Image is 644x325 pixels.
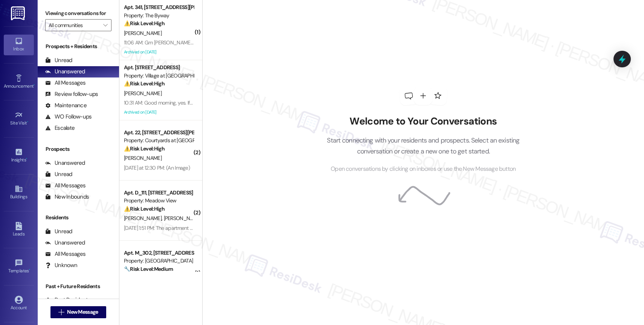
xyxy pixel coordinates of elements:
i:  [58,309,64,315]
div: Prospects + Residents [38,43,119,50]
strong: 🔧 Risk Level: Medium [124,266,173,272]
div: Review follow-ups [45,90,98,98]
a: Buildings [4,182,34,203]
span: • [26,156,27,161]
span: [PERSON_NAME] [124,30,162,36]
div: Unread [45,56,72,64]
strong: ⚠️ Risk Level: High [124,145,165,152]
a: Templates • [4,257,34,277]
span: [PERSON_NAME] [124,215,164,222]
input: All communities [49,19,99,31]
div: Property: [GEOGRAPHIC_DATA] [124,257,194,265]
div: Past + Future Residents [38,282,119,290]
div: Unknown [45,261,77,269]
div: New Inbounds [45,193,89,201]
span: • [27,119,28,125]
h2: Welcome to Your Conversations [316,115,531,128]
span: [PERSON_NAME] [124,155,162,161]
div: Unanswered [45,239,85,247]
div: Apt. [STREET_ADDRESS] [124,64,194,71]
div: Archived on [DATE] [123,108,194,117]
div: Apt. 341, [STREET_ADDRESS][PERSON_NAME] [124,3,194,11]
div: Apt. M_302, [STREET_ADDRESS][PERSON_NAME] [124,249,194,257]
span: [PERSON_NAME] [163,215,203,222]
div: Property: Courtyards at [GEOGRAPHIC_DATA] [124,137,194,144]
p: Start connecting with your residents and prospects. Select an existing conversation or create a n... [316,135,531,156]
div: Apt. 22, [STREET_ADDRESS][PERSON_NAME] [124,129,194,137]
div: Property: Meadow View [124,197,194,205]
div: WO Follow-ups [45,113,92,121]
span: Open conversations by clicking on inboxes or use the New Message button [331,164,516,174]
a: Site Visit • [4,109,34,129]
div: Residents [38,214,119,222]
img: ResiDesk Logo [11,6,26,20]
div: 11:06 AM: Gm [PERSON_NAME]. I wasn't able to come up with all the rent by this weekend. I will ha... [124,39,514,46]
a: Leads [4,220,34,240]
a: Inbox [4,35,34,55]
div: Apt. D_111, [STREET_ADDRESS] [124,189,194,197]
label: Viewing conversations for [45,8,111,19]
a: Insights • [4,146,34,166]
div: [DATE] at 12:30 PM: (An Image) [124,164,190,171]
div: Unanswered [45,159,85,167]
strong: ⚠️ Risk Level: High [124,20,165,27]
div: Maintenance [45,102,87,109]
strong: ⚠️ Risk Level: High [124,205,165,212]
div: Prospects [38,145,119,153]
div: All Messages [45,79,85,87]
div: Unread [45,170,72,178]
div: Past Residents [45,296,91,304]
i:  [103,22,107,28]
span: • [29,267,30,272]
div: Property: Village at [GEOGRAPHIC_DATA] I [124,72,194,80]
div: Property: The Byway [124,12,194,20]
strong: ⚠️ Risk Level: High [124,80,165,87]
span: • [34,82,35,88]
span: New Message [67,308,98,316]
div: All Messages [45,182,85,190]
div: Unread [45,228,72,235]
div: Archived on [DATE] [123,47,194,57]
div: All Messages [45,250,85,258]
div: Escalate [45,124,75,132]
span: [PERSON_NAME] [124,90,162,97]
button: New Message [50,306,106,318]
div: [DATE] 1:51 PM: The apartment wasn't ready for us to move in, having everything working and in go... [124,225,501,231]
a: Account [4,293,34,314]
div: Unanswered [45,68,85,76]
